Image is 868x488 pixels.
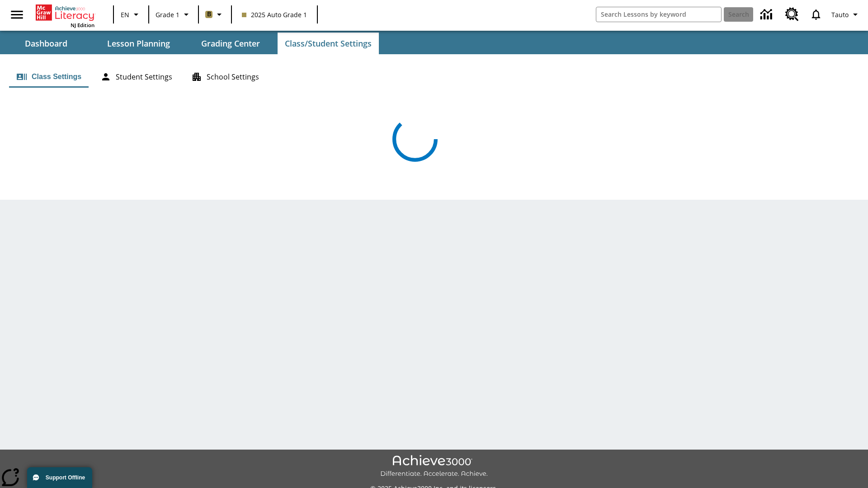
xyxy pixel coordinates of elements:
a: Data Center [755,2,780,27]
button: Class/Student Settings [278,33,379,54]
div: Class/Student Settings [9,66,859,88]
span: EN [121,10,129,19]
button: Lesson Planning [93,33,184,54]
button: Open side menu [4,1,30,28]
button: Support Offline [27,467,92,488]
a: Notifications [804,3,828,26]
span: B [207,9,211,20]
div: Home [36,3,94,28]
button: Profile/Settings [828,6,864,23]
span: Tauto [831,10,849,19]
span: Support Offline [46,474,85,481]
button: School Settings [184,66,266,88]
button: Grading Center [185,33,276,54]
a: Resource Center, Will open in new tab [780,2,804,27]
button: Class Settings [9,66,89,88]
button: Language: EN, Select a language [117,6,146,23]
img: Achieve3000 Differentiate Accelerate Achieve [380,455,488,478]
span: 2025 Auto Grade 1 [242,10,307,19]
input: search field [596,7,721,22]
button: Dashboard [1,33,91,54]
button: Student Settings [93,66,179,88]
span: Grade 1 [156,10,179,19]
span: NJ Edition [71,22,94,28]
a: Home [36,4,94,22]
button: Boost Class color is light brown. Change class color [202,6,228,23]
button: Grade: Grade 1, Select a grade [152,6,195,23]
